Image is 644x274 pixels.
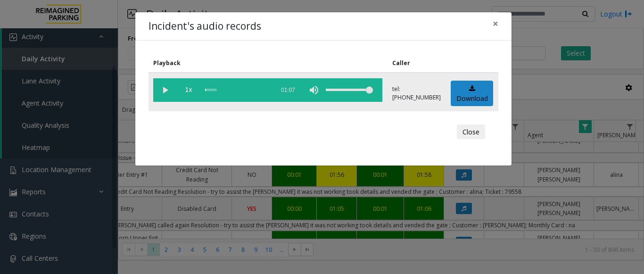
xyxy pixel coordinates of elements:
[493,17,498,30] span: ×
[486,12,505,35] button: Close
[149,19,261,34] h4: Incident's audio records
[388,54,446,73] th: Caller
[177,78,200,102] span: playback speed button
[392,85,441,102] p: tel:[PHONE_NUMBER]
[326,78,373,102] div: volume level
[205,78,269,102] div: scrub bar
[457,125,485,140] button: Close
[149,54,388,73] th: Playback
[451,81,493,107] a: Download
